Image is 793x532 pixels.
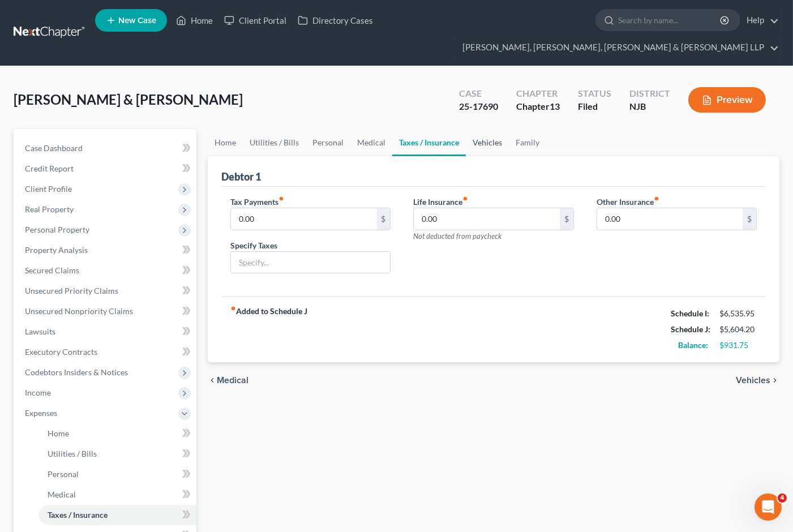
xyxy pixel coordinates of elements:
[16,260,196,281] a: Secured Claims
[16,281,196,301] a: Unsecured Priority Claims
[560,208,573,230] div: $
[509,129,546,156] a: Family
[377,208,391,230] div: $
[218,10,292,31] a: Client Portal
[719,340,757,351] div: $931.75
[48,428,69,438] span: Home
[292,10,379,31] a: Directory Cases
[48,469,79,479] span: Personal
[25,184,72,194] span: Client Profile
[466,129,509,156] a: Vehicles
[413,196,468,208] label: Life Insurance
[221,170,261,183] div: Debtor 1
[25,245,88,255] span: Property Analysis
[688,87,766,113] button: Preview
[578,87,611,100] div: Status
[16,138,196,158] a: Case Dashboard
[16,158,196,179] a: Credit Report
[16,342,196,362] a: Executory Contracts
[743,208,756,230] div: $
[208,376,217,385] i: chevron_left
[516,87,560,100] div: Chapter
[719,308,757,319] div: $6,535.95
[25,367,128,377] span: Codebtors Insiders & Notices
[14,91,243,108] span: [PERSON_NAME] & [PERSON_NAME]
[550,101,560,111] span: 13
[170,10,218,31] a: Home
[16,240,196,260] a: Property Analysis
[457,37,779,58] a: [PERSON_NAME], [PERSON_NAME], [PERSON_NAME] & [PERSON_NAME] LLP
[392,129,466,156] a: Taxes / Insurance
[48,449,97,458] span: Utilities / Bills
[38,505,196,525] a: Taxes / Insurance
[755,494,782,521] iframe: Intercom live chat
[208,129,243,156] a: Home
[25,204,74,214] span: Real Property
[778,494,787,503] span: 4
[654,196,659,201] i: fiber_manual_record
[414,208,559,230] input: --
[629,87,670,100] div: District
[48,510,108,520] span: Taxes / Insurance
[38,444,196,464] a: Utilities / Bills
[618,10,722,31] input: Search by name...
[741,10,779,31] a: Help
[350,129,392,156] a: Medical
[459,100,498,113] div: 25-17690
[306,129,350,156] a: Personal
[25,408,57,418] span: Expenses
[118,16,156,25] span: New Case
[16,321,196,342] a: Lawsuits
[243,129,306,156] a: Utilities / Bills
[208,376,248,385] button: chevron_left Medical
[25,388,51,397] span: Income
[25,327,55,336] span: Lawsuits
[16,301,196,321] a: Unsecured Nonpriority Claims
[578,100,611,113] div: Filed
[25,225,89,234] span: Personal Property
[38,464,196,484] a: Personal
[231,208,376,230] input: --
[719,324,757,335] div: $5,604.20
[217,376,248,385] span: Medical
[25,164,74,173] span: Credit Report
[38,484,196,505] a: Medical
[230,306,307,353] strong: Added to Schedule J
[230,196,284,208] label: Tax Payments
[597,196,659,208] label: Other Insurance
[671,308,709,318] strong: Schedule I:
[459,87,498,100] div: Case
[516,100,560,113] div: Chapter
[25,306,133,316] span: Unsecured Nonpriority Claims
[736,376,779,385] button: Vehicles chevron_right
[278,196,284,201] i: fiber_manual_record
[48,490,76,499] span: Medical
[770,376,779,385] i: chevron_right
[678,340,708,350] strong: Balance:
[413,231,501,241] span: Not deducted from paycheck
[230,239,277,251] label: Specify Taxes
[231,252,390,273] input: Specify...
[736,376,770,385] span: Vehicles
[25,286,118,295] span: Unsecured Priority Claims
[38,423,196,444] a: Home
[462,196,468,201] i: fiber_manual_record
[597,208,743,230] input: --
[25,265,79,275] span: Secured Claims
[25,143,83,153] span: Case Dashboard
[230,306,236,311] i: fiber_manual_record
[629,100,670,113] div: NJB
[25,347,97,357] span: Executory Contracts
[671,324,710,334] strong: Schedule J:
